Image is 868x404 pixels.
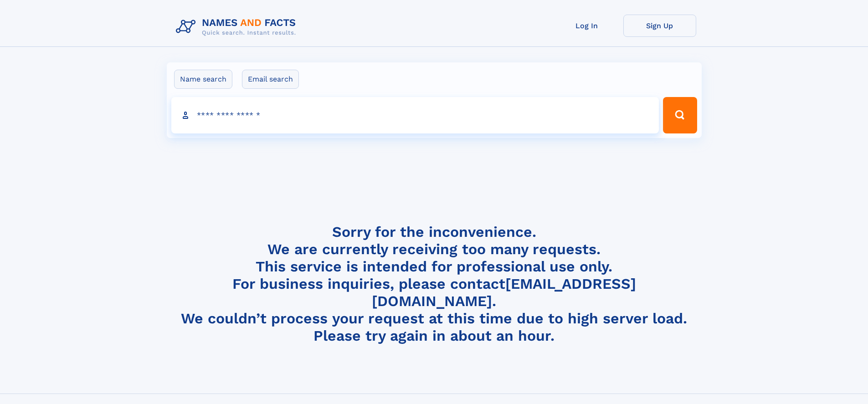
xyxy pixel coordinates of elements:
[623,15,696,37] a: Sign Up
[372,275,636,310] a: [EMAIL_ADDRESS][DOMAIN_NAME]
[174,70,232,89] label: Name search
[242,70,299,89] label: Email search
[663,97,697,133] button: Search Button
[550,15,623,37] a: Log In
[172,15,303,39] img: Logo Names and Facts
[171,97,659,133] input: search input
[172,223,696,345] h4: Sorry for the inconvenience. We are currently receiving too many requests. This service is intend...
